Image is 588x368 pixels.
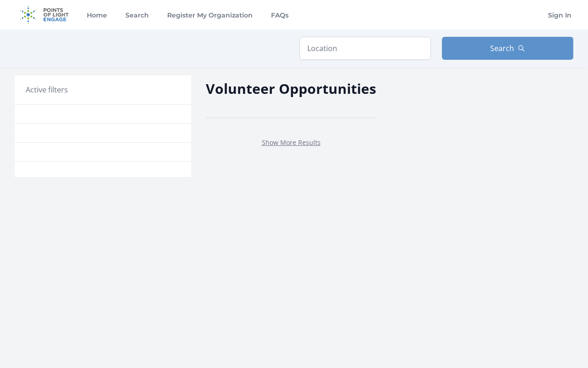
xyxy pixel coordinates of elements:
[206,78,376,99] h2: Volunteer Opportunities
[490,43,514,54] span: Search
[442,37,573,60] button: Search
[262,138,321,147] a: Show More Results
[26,84,68,95] h3: Active filters
[300,37,431,60] input: Location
